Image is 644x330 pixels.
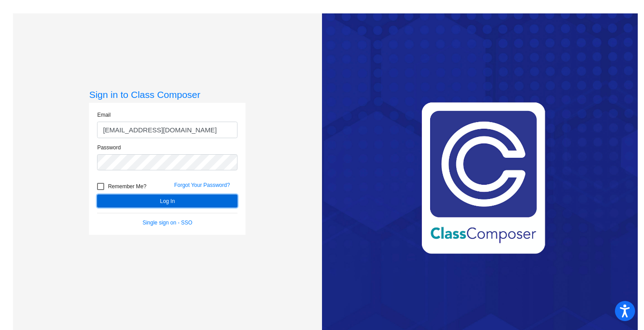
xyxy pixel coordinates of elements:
span: Remember Me? [108,181,146,192]
h3: Sign in to Class Composer [89,89,246,100]
button: Log In [97,195,237,207]
a: Forgot Your Password? [174,182,230,188]
label: Password [97,144,121,152]
a: Single sign on - SSO [143,220,192,226]
label: Email [97,111,110,119]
